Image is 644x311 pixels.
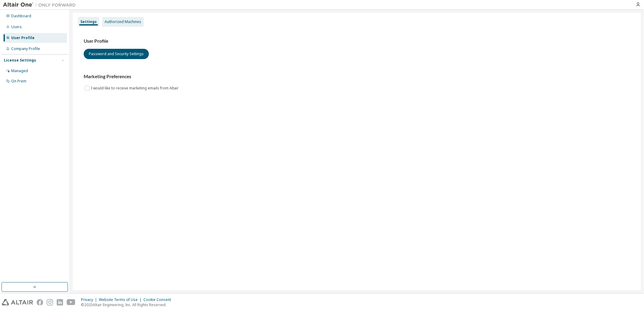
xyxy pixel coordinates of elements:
img: linkedin.svg [57,299,63,306]
div: Users [11,25,22,29]
div: Settings [80,19,97,24]
div: Managed [11,69,28,73]
img: youtube.svg [67,299,75,306]
div: License Settings [4,58,36,63]
div: Authorized Machines [105,19,141,24]
h3: Marketing Preferences [84,74,630,80]
img: altair_logo.svg [2,299,33,306]
div: Privacy [81,297,99,302]
div: Website Terms of Use [99,297,143,302]
img: Altair One [3,2,79,8]
label: I would like to receive marketing emails from Altair [91,85,180,92]
div: Company Profile [11,46,40,51]
h3: User Profile [84,38,630,44]
img: facebook.svg [37,299,43,306]
div: User Profile [11,35,35,40]
div: Cookie Consent [143,297,175,302]
button: Password and Security Settings [84,49,149,59]
img: instagram.svg [47,299,53,306]
div: On Prem [11,79,26,84]
div: Dashboard [11,14,31,18]
p: © 2025 Altair Engineering, Inc. All Rights Reserved. [81,302,175,307]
